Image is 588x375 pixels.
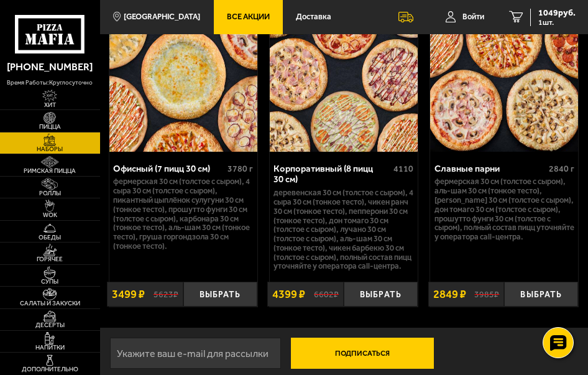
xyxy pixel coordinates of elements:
p: Фермерская 30 см (толстое с сыром), Аль-Шам 30 см (тонкое тесто), [PERSON_NAME] 30 см (толстое с ... [434,177,574,241]
button: Выбрать [344,282,418,307]
span: 1049 руб. [538,9,576,17]
span: 1 шт. [538,19,576,26]
button: Выбрать [504,282,578,307]
span: 2849 ₽ [433,289,466,300]
s: 6602 ₽ [314,289,339,299]
div: Корпоративный (8 пицц 30 см) [273,164,390,185]
input: Укажите ваш e-mail для рассылки [110,338,281,369]
span: Все Акции [227,13,270,21]
span: [GEOGRAPHIC_DATA] [124,13,200,21]
p: Деревенская 30 см (толстое с сыром), 4 сыра 30 см (тонкое тесто), Чикен Ранч 30 см (тонкое тесто)... [273,188,413,271]
button: Выбрать [183,282,257,307]
span: 4110 [393,164,413,174]
s: 5623 ₽ [154,289,178,299]
span: Войти [462,13,484,21]
p: Фермерская 30 см (толстое с сыром), 4 сыра 30 см (толстое с сыром), Пикантный цыплёнок сулугуни 3... [113,177,253,251]
div: Офисный (7 пицц 30 см) [113,164,224,175]
span: 4399 ₽ [272,289,305,300]
button: Подписаться [291,338,434,369]
span: 3780 г [227,164,253,174]
span: 2840 г [549,164,574,174]
div: Славные парни [434,164,546,175]
span: Доставка [296,13,331,21]
span: 3499 ₽ [112,289,145,300]
s: 3985 ₽ [474,289,499,299]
